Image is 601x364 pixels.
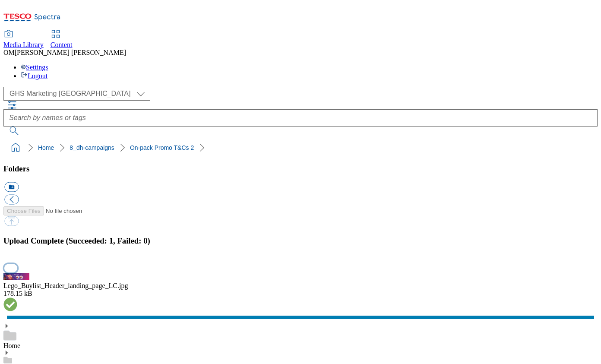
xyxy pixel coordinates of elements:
[3,342,20,349] a: Home
[3,236,598,246] h3: Upload Complete (Succeeded: 1, Failed: 0)
[130,144,194,151] a: On-pack Promo T&Cs 2
[3,282,598,290] div: Lego_Buylist_Header_landing_page_LC.jpg
[21,63,48,71] a: Settings
[3,290,598,298] div: 178.15 kB
[3,41,44,48] span: Media Library
[3,164,598,174] h3: Folders
[9,141,22,155] a: home
[3,139,598,156] nav: breadcrumb
[38,144,54,151] a: Home
[3,49,15,56] span: OM
[51,31,73,49] a: Content
[51,41,73,48] span: Content
[3,109,598,127] input: Search by names or tags
[21,72,47,79] a: Logout
[70,144,114,151] a: 8_dh-campaigns
[3,31,44,49] a: Media Library
[15,49,126,56] span: [PERSON_NAME] [PERSON_NAME]
[3,273,29,280] img: preview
